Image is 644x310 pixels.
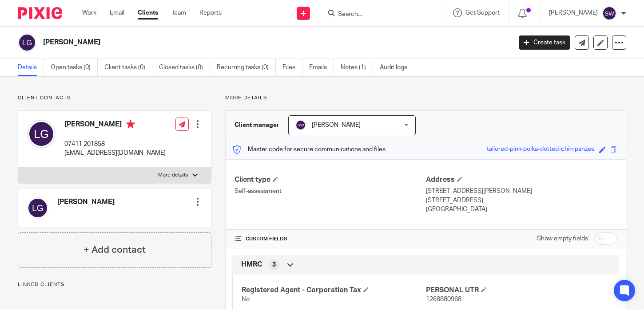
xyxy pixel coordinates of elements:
h4: [PERSON_NAME] [64,120,166,131]
img: svg%3E [18,33,36,52]
a: Team [171,8,186,17]
span: HMRC [241,260,262,269]
a: Create task [519,35,570,50]
h4: CUSTOM FIELDS [235,235,425,243]
p: Self-assessment [235,187,425,196]
a: Audit logs [380,59,414,76]
p: Linked clients [18,281,211,288]
input: Search [337,11,417,19]
div: tailored-pink-polka-dotted-chimpanzee [487,145,595,155]
span: 3 [272,260,276,269]
h4: [PERSON_NAME] [57,197,115,207]
p: More details [158,172,188,179]
a: Emails [309,59,334,76]
label: Show empty fields [537,234,588,243]
a: Work [82,8,96,17]
img: svg%3E [295,120,306,130]
a: Open tasks (0) [51,59,98,76]
img: Pixie [18,7,62,19]
h4: PERSONAL UTR [426,286,610,295]
h3: Client manager [235,121,279,129]
p: [STREET_ADDRESS] [426,196,617,205]
span: Get Support [465,10,500,16]
h4: Address [426,175,617,184]
a: Recurring tasks (0) [217,59,276,76]
img: svg%3E [27,197,48,219]
h4: Registered Agent - Corporation Tax [242,286,425,295]
span: No [242,296,250,302]
a: Closed tasks (0) [159,59,210,76]
span: 1268880968 [426,296,461,302]
h4: Client type [235,175,425,184]
p: [STREET_ADDRESS][PERSON_NAME] [426,187,617,196]
p: 07411 201858 [64,140,166,149]
img: svg%3E [27,120,56,148]
p: Master code for secure communications and files [232,145,386,154]
span: [PERSON_NAME] [312,122,361,128]
h4: + Add contact [83,243,146,257]
p: [PERSON_NAME] [549,8,598,17]
img: svg%3E [602,6,616,20]
a: Notes (1) [341,59,373,76]
i: Primary [126,120,135,129]
a: Email [110,8,124,17]
a: Client tasks (0) [104,59,152,76]
a: Details [18,59,44,76]
a: Reports [199,8,222,17]
p: [GEOGRAPHIC_DATA] [426,205,617,214]
p: [EMAIL_ADDRESS][DOMAIN_NAME] [64,149,166,157]
p: More details [225,94,626,102]
p: Client contacts [18,94,211,102]
a: Clients [138,8,158,17]
a: Files [282,59,302,76]
h2: [PERSON_NAME] [43,38,413,47]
